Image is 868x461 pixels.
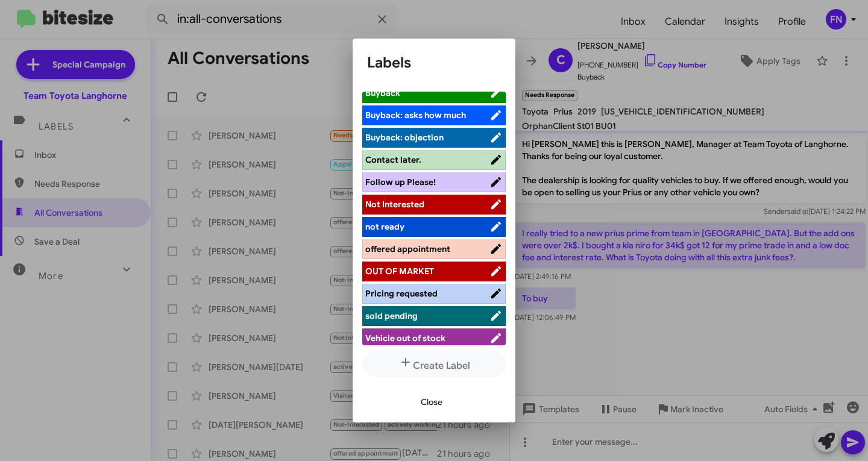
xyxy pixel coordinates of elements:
[365,177,436,187] span: Follow up Please!
[367,53,501,72] h1: Labels
[365,266,434,277] span: OUT OF MARKET
[365,243,450,254] span: offered appointment
[365,288,438,299] span: Pricing requested
[365,221,404,232] span: not ready
[362,350,506,377] button: Create Label
[365,87,400,98] span: Buyback
[421,391,442,413] span: Close
[365,154,421,165] span: Contact later.
[365,132,444,143] span: Buyback: objection
[365,310,418,321] span: sold pending
[365,199,424,210] span: Not Interested
[365,110,466,121] span: Buyback: asks how much
[411,391,452,413] button: Close
[365,333,445,343] span: Vehicle out of stock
